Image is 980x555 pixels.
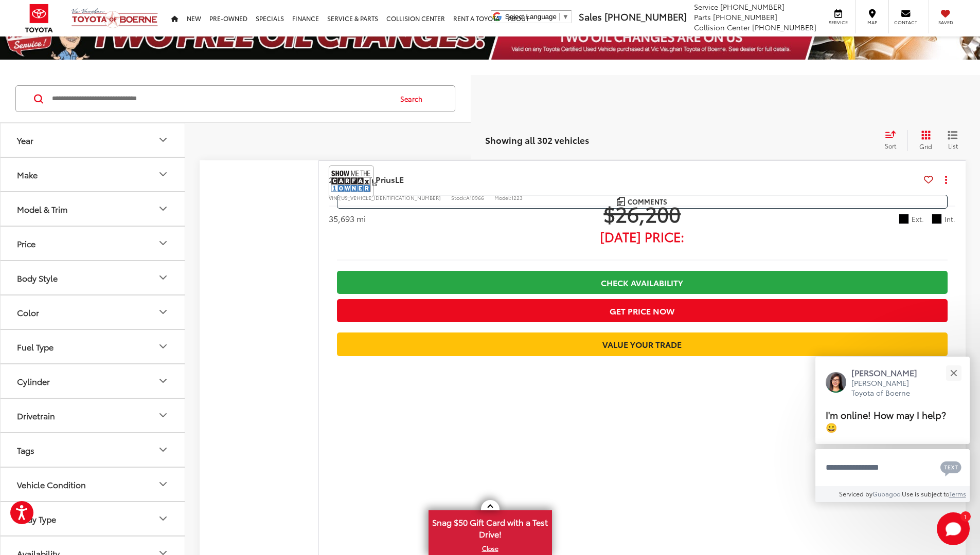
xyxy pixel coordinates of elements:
[17,445,34,455] div: Tags
[839,489,872,498] span: Serviced by
[17,204,67,214] div: Model & Trim
[17,514,56,524] div: Body Type
[826,408,946,434] span: I'm online! How may I help? 😀
[1,433,186,467] button: TagsTags
[71,8,158,29] img: Vic Vaughan Toyota of Boerne
[851,367,928,378] p: [PERSON_NAME]
[815,449,970,486] textarea: Type your message
[1,330,186,363] button: Fuel TypeFuel Type
[17,238,35,248] div: Price
[579,10,602,23] span: Sales
[827,19,850,26] span: Service
[157,271,169,284] div: Body Style
[17,307,39,317] div: Color
[713,12,777,22] span: [PHONE_NUMBER]
[902,489,949,498] span: Use is subject to
[157,134,169,146] div: Year
[17,170,38,179] div: Make
[1,227,186,260] button: PricePrice
[157,375,169,387] div: Cylinder
[17,135,33,145] div: Year
[937,456,965,479] button: Chat with SMS
[934,19,957,26] span: Saved
[1,502,186,535] button: Body TypeBody Type
[937,512,970,545] svg: Start Chat
[17,411,55,420] div: Drivetrain
[949,489,966,498] a: Terms
[17,273,58,283] div: Body Style
[880,130,907,151] button: Select sort value
[17,342,54,351] div: Fuel Type
[948,141,958,150] span: List
[1,468,186,501] button: Vehicle ConditionVehicle Condition
[157,202,169,215] div: Model & Trim
[1,295,186,329] button: ColorColor
[940,130,966,151] button: List View
[720,2,785,12] span: [PHONE_NUMBER]
[157,306,169,318] div: Color
[752,22,816,32] span: [PHONE_NUMBER]
[945,175,947,183] span: dropdown dots
[157,512,169,525] div: Body Type
[919,142,932,151] span: Grid
[604,10,687,23] span: [PHONE_NUMBER]
[851,378,928,398] p: [PERSON_NAME] Toyota of Boerne
[937,512,970,545] button: Toggle Chat Window
[1,364,186,398] button: CylinderCylinder
[861,19,883,26] span: Map
[1,158,186,191] button: MakeMake
[940,460,961,476] svg: Text
[942,362,965,384] button: Close
[157,168,169,180] div: Make
[694,2,718,12] span: Service
[157,478,169,490] div: Vehicle Condition
[1,192,186,226] button: Model & TrimModel & Trim
[157,237,169,249] div: Price
[694,22,750,32] span: Collision Center
[562,13,569,21] span: ▼
[17,479,86,489] div: Vehicle Condition
[937,171,955,189] button: Actions
[430,511,551,543] span: Snag $50 Gift Card with a Test Drive!
[1,261,186,294] button: Body StyleBody Style
[907,130,940,151] button: Grid View
[872,489,902,498] a: Gubagoo.
[1,123,186,157] button: YearYear
[157,443,169,456] div: Tags
[390,86,437,112] button: Search
[815,357,970,502] div: Close[PERSON_NAME][PERSON_NAME] Toyota of BoerneI'm online! How may I help? 😀Type your messageCha...
[51,86,390,111] input: Search by Make, Model, or Keyword
[1,399,186,432] button: DrivetrainDrivetrain
[505,13,557,21] span: Select Language
[157,340,169,353] div: Fuel Type
[694,12,711,22] span: Parts
[485,134,589,146] span: Showing all 302 vehicles
[157,409,169,421] div: Drivetrain
[885,141,896,150] span: Sort
[894,19,917,26] span: Contact
[17,376,50,386] div: Cylinder
[559,13,560,21] span: ​
[505,13,569,21] a: Select Language​
[964,514,967,519] span: 1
